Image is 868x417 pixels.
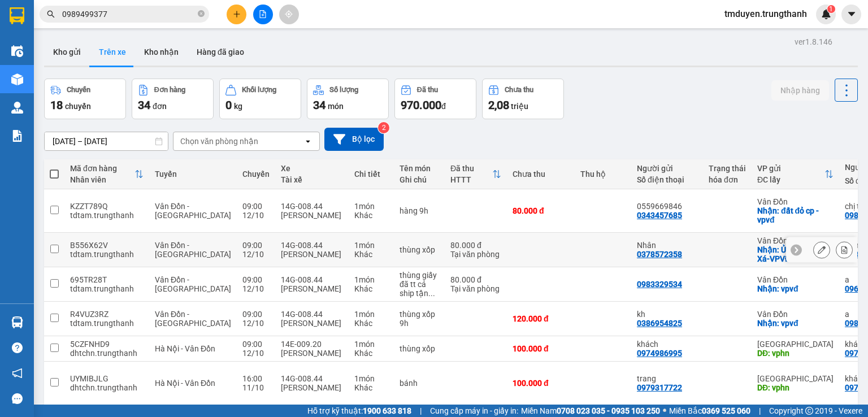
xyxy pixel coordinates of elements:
span: Cung cấp máy in - giấy in: [430,405,518,417]
span: notification [12,368,23,379]
div: 14G-008.44 [281,275,343,284]
span: | [759,405,761,417]
img: solution-icon [11,130,23,142]
span: close-circle [198,9,205,20]
span: Vân Đồn - [GEOGRAPHIC_DATA] [155,202,231,220]
img: warehouse-icon [11,316,23,328]
div: 0378572358 [637,250,682,259]
span: ⚪️ [663,409,666,413]
div: Khác [354,284,388,293]
div: [PERSON_NAME] [281,319,343,328]
img: warehouse-icon [11,102,23,114]
span: tmduyen.trungthanh [715,7,816,21]
button: Đơn hàng34đơn [132,79,214,119]
div: VP gửi [757,164,824,173]
button: Đã thu970.000đ [394,79,476,119]
span: Hà Nội - Vân Đồn [155,344,215,353]
div: B556X62V [70,241,144,250]
div: thùng giấy [400,271,439,280]
sup: 1 [827,5,835,13]
button: file-add [253,5,273,24]
div: Vân Đồn [757,275,834,284]
div: [GEOGRAPHIC_DATA] [757,374,834,383]
div: Trạng thái [709,164,746,173]
span: 1 [829,5,833,13]
span: | [420,405,422,417]
div: Tại văn phòng [450,250,501,259]
div: R4VUZ3RZ [70,310,144,319]
span: ... [428,289,435,298]
div: Khác [354,211,388,220]
div: Xe [281,164,343,173]
button: Hàng đã giao [188,38,253,66]
input: Tìm tên, số ĐT hoặc mã đơn [62,8,196,20]
div: Chuyến [67,86,90,94]
div: Chuyến [242,170,270,179]
div: 0979317722 [637,383,682,392]
strong: 0708 023 035 - 0935 103 250 [557,406,660,415]
div: Đã thu [417,86,438,94]
div: Số lượng [329,86,358,94]
div: 1 món [354,374,388,383]
div: dhtchn.trungthanh [70,383,144,392]
button: Chưa thu2,08 triệu [482,79,564,119]
div: thùng xốp 9h [400,310,439,328]
div: HTTT [450,175,492,184]
div: 11/10 [242,383,270,392]
div: Tài xế [281,175,343,184]
th: Toggle SortBy [445,159,507,189]
div: Nhận: Ủy Ban Đông Xá-VPVĐ [757,245,834,263]
div: 12/10 [242,250,270,259]
img: icon-new-feature [821,9,831,19]
div: 80.000 đ [513,206,569,215]
button: Kho nhận [135,38,188,66]
div: 12/10 [242,284,270,293]
strong: 0369 525 060 [702,406,750,415]
div: Người gửi [637,164,697,173]
span: aim [285,10,293,18]
span: Vân Đồn - [GEOGRAPHIC_DATA] [155,241,231,259]
span: chuyến [65,102,91,111]
div: 0343457685 [637,211,682,220]
div: 12/10 [242,349,270,358]
div: Khác [354,349,388,358]
div: 100.000 đ [513,379,569,388]
div: Khác [354,383,388,392]
div: 80.000 đ [450,275,501,284]
span: 34 [313,98,325,112]
th: Toggle SortBy [752,159,839,189]
span: question-circle [12,342,23,353]
div: bánh [400,379,439,388]
button: Chuyến18chuyến [44,79,126,119]
div: 1 món [354,340,388,349]
div: Khác [354,250,388,259]
div: hóa đơn [709,175,746,184]
span: file-add [259,10,267,18]
div: Đơn hàng [154,86,185,94]
div: Khối lượng [242,86,276,94]
div: Chưa thu [513,170,569,179]
div: ver 1.8.146 [795,36,832,48]
div: [GEOGRAPHIC_DATA] [757,340,834,349]
span: Miền Nam [521,405,660,417]
div: Nhận: vpvđ [757,284,834,293]
div: 5CZFNHD9 [70,340,144,349]
div: Đã thu [450,164,492,173]
div: 120.000 đ [513,314,569,323]
div: Chọn văn phòng nhận [180,136,258,147]
button: Bộ lọc [324,128,384,151]
span: search [47,10,55,18]
div: 100.000 đ [513,344,569,353]
div: ĐC lấy [757,175,824,184]
div: 1 món [354,202,388,211]
div: Nhận: đất đỏ cp - vpvđ [757,206,834,224]
div: 1 món [354,310,388,319]
div: 14E-009.20 [281,340,343,349]
div: Thu hộ [580,170,626,179]
div: trang [637,374,697,383]
div: Mã đơn hàng [70,164,134,173]
div: thùng xốp [400,344,439,353]
div: 80.000 đ [450,241,501,250]
div: [PERSON_NAME] [281,349,343,358]
div: hàng 9h [400,206,439,215]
